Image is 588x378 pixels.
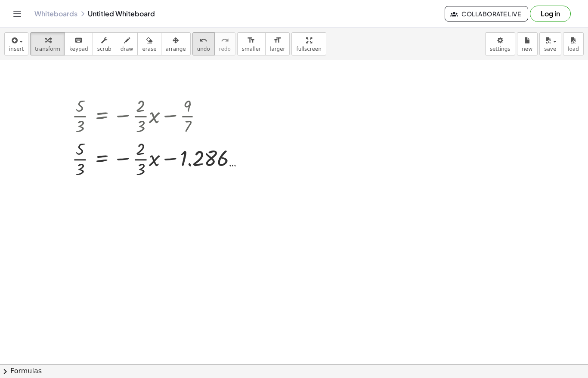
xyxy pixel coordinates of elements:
span: draw [121,46,133,52]
button: insert [4,32,28,55]
span: settings [490,46,511,52]
span: arrange [166,46,186,52]
button: Toggle navigation [10,7,24,21]
span: fullscreen [296,46,321,52]
button: redoredo [214,32,235,55]
span: undo [197,46,210,52]
a: Whiteboards [34,9,77,18]
button: save [539,32,561,55]
button: new [517,32,538,55]
span: save [544,46,556,52]
button: Collaborate Live [445,6,528,22]
button: load [563,32,584,55]
span: smaller [242,46,261,52]
i: format_size [273,35,282,46]
button: Log in [530,6,571,22]
span: insert [9,46,24,52]
i: keyboard [74,35,83,46]
span: redo [219,46,231,52]
i: undo [199,35,207,46]
span: transform [35,46,60,52]
i: format_size [247,35,255,46]
button: keyboardkeypad [65,32,93,55]
button: settings [485,32,515,55]
span: keypad [69,46,88,52]
span: Collaborate Live [452,10,521,18]
button: erase [137,32,161,55]
span: scrub [97,46,111,52]
button: draw [116,32,138,55]
button: transform [30,32,65,55]
span: new [522,46,532,52]
span: load [568,46,579,52]
i: redo [221,35,229,46]
button: undoundo [192,32,215,55]
button: fullscreen [291,32,326,55]
button: format_sizesmaller [237,32,266,55]
button: scrub [93,32,116,55]
span: larger [270,46,285,52]
span: erase [142,46,156,52]
button: arrange [161,32,191,55]
button: format_sizelarger [265,32,290,55]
